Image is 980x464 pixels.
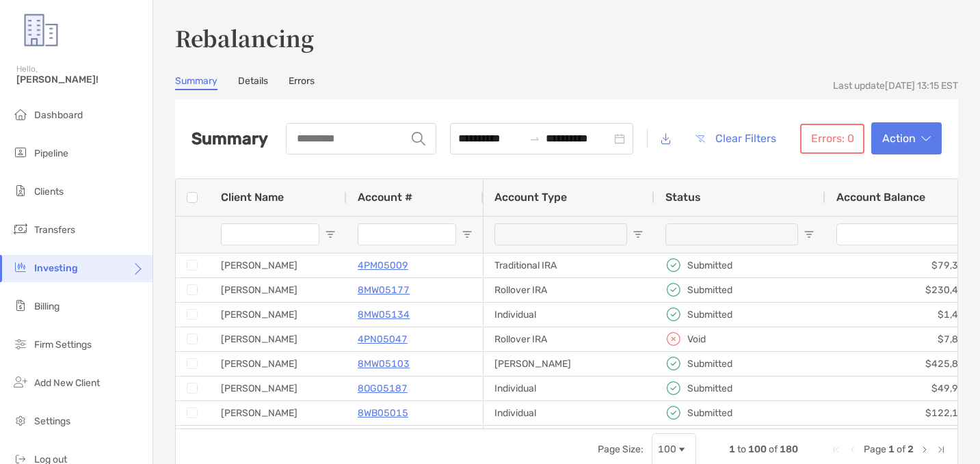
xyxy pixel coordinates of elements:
[800,124,864,154] button: Errors: 0
[780,443,798,455] span: 180
[494,191,567,204] span: Account Type
[34,224,75,236] span: Transfers
[484,278,654,302] div: Rollover IRA
[34,186,64,197] span: Clients
[687,331,706,348] p: Void
[888,443,895,455] span: 1
[210,401,347,425] div: [PERSON_NAME]
[325,229,336,240] button: Open Filter Menu
[687,282,732,299] p: Submitted
[919,444,930,455] div: Next Page
[687,257,732,274] p: Submitted
[897,443,905,455] span: of
[484,327,654,351] div: Rollover IRA
[412,132,425,146] img: input icon
[665,306,682,323] img: icon status
[12,374,29,390] img: add_new_client icon
[12,297,29,314] img: billing icon
[210,352,347,376] div: [PERSON_NAME]
[769,443,778,455] span: of
[484,401,654,425] div: Individual
[12,336,29,352] img: firm-settings icon
[658,443,676,455] div: 100
[729,443,735,455] span: 1
[12,106,29,122] img: dashboard icon
[221,223,319,245] input: Client Name Filter Input
[836,191,925,204] span: Account Balance
[16,5,66,55] img: Zoe Logo
[238,75,268,90] a: Details
[34,377,100,389] span: Add New Client
[831,444,842,455] div: First Page
[462,229,473,240] button: Open Filter Menu
[864,443,886,455] span: Page
[921,135,931,142] img: arrow
[665,191,701,204] span: Status
[836,223,969,245] input: Account Balance Filter Input
[665,405,682,421] img: icon status
[665,282,682,298] img: icon status
[358,223,456,245] input: Account # Filter Input
[358,282,410,299] a: 8MW05177
[665,355,682,372] img: icon status
[12,412,29,428] img: settings icon
[358,191,412,204] span: Account #
[833,80,958,92] div: Last update [DATE] 13:15 EST
[847,444,858,455] div: Previous Page
[34,148,68,159] span: Pipeline
[665,331,682,347] img: icon status
[484,303,654,327] div: Individual
[12,259,29,275] img: investing icon
[484,377,654,400] div: Individual
[358,257,408,274] a: 4PM05009
[748,443,767,455] span: 100
[529,133,540,144] span: swap-right
[12,221,29,237] img: transfers icon
[210,426,347,450] div: [PERSON_NAME]
[687,405,732,422] p: Submitted
[210,278,347,302] div: [PERSON_NAME]
[12,182,29,199] img: clients icon
[908,443,914,455] span: 2
[16,74,144,85] span: [PERSON_NAME]!
[687,306,732,323] p: Submitted
[289,75,315,90] a: Errors
[484,426,654,450] div: Rollover IRA
[484,254,654,277] div: Traditional IRA
[210,377,347,400] div: [PERSON_NAME]
[358,405,408,422] a: 8WB05015
[210,303,347,327] div: [PERSON_NAME]
[175,75,217,90] a: Summary
[696,135,705,143] img: button icon
[210,327,347,351] div: [PERSON_NAME]
[737,443,746,455] span: to
[34,339,92,351] span: Firm Settings
[804,229,815,240] button: Open Filter Menu
[12,144,29,161] img: pipeline icon
[358,306,410,323] a: 8MW05134
[34,415,70,427] span: Settings
[34,109,83,121] span: Dashboard
[665,380,682,396] img: icon status
[598,443,644,455] div: Page Size:
[358,380,408,397] a: 8OG05187
[210,254,347,277] div: [PERSON_NAME]
[175,22,958,53] h3: Rebalancing
[687,355,732,372] p: Submitted
[221,191,284,204] span: Client Name
[358,355,410,372] a: 8MW05103
[871,122,942,154] button: Actionarrow
[665,257,682,273] img: icon status
[484,352,654,376] div: [PERSON_NAME]
[34,262,78,274] span: Investing
[687,380,732,397] p: Submitted
[358,331,408,348] a: 4PN05047
[34,301,59,312] span: Billing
